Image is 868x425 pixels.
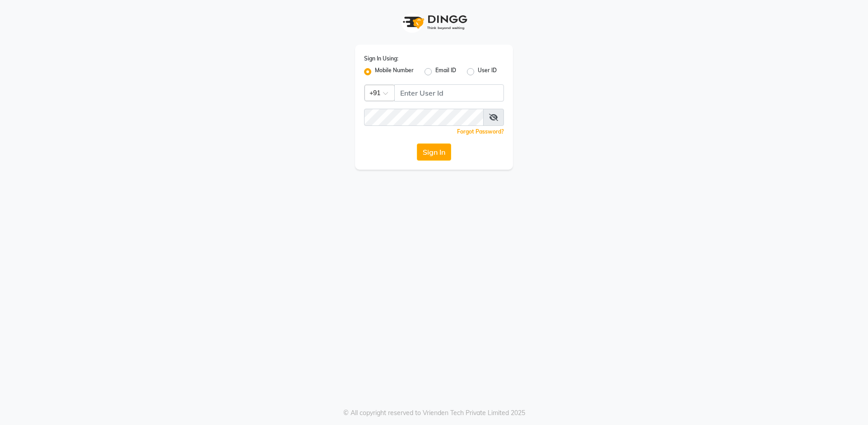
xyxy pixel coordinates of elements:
label: User ID [478,66,497,77]
input: Username [394,84,504,102]
label: Mobile Number [375,66,414,77]
input: Username [364,109,484,126]
label: Email ID [435,66,456,77]
label: Sign In Using: [364,55,398,63]
a: Forgot Password? [457,128,504,135]
button: Sign In [417,143,451,161]
img: logo1.svg [398,9,470,36]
